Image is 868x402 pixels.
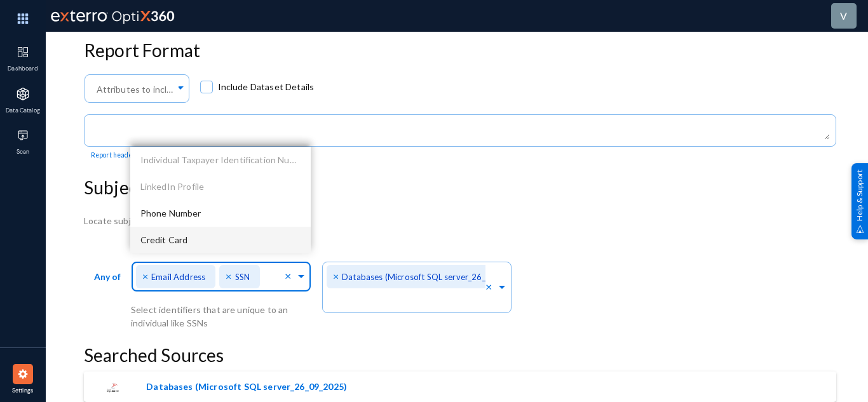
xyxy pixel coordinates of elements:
h3: Subject Data [84,177,836,199]
span: × [226,270,234,282]
span: v [840,10,847,22]
span: × [142,270,151,282]
img: icon-dashboard.svg [17,46,29,58]
span: Dashboard [3,65,44,74]
img: icon-workspace.svg [17,129,29,142]
span: Clear all [285,270,295,283]
span: SSN [235,272,250,282]
span: Email Address [151,272,205,282]
ng-dropdown-panel: Options list [130,147,311,253]
div: Help & Support [851,163,868,239]
h3: Searched Sources [84,345,836,366]
span: Phone Number [140,208,201,218]
div: Attributes to include in report... [94,78,179,101]
mat-hint: Report header [91,151,135,159]
span: Databases (Microsoft SQL server_26_09_2025) [146,380,403,393]
div: Locate subject data by searching sources [84,214,836,227]
span: Databases (Microsoft SQL server_26_09_2025) [342,272,522,282]
span: Include Dataset Details [218,77,315,97]
span: LinkedIn Profile [140,181,205,192]
button: Any of [84,265,131,298]
span: Credit Card [140,234,188,245]
p: Any of [94,265,121,288]
div: v [840,8,847,23]
img: icon-applications.svg [17,88,29,100]
img: sqlserver.png [106,380,120,394]
span: × [333,270,342,282]
img: Exterro OptiX360 [49,3,176,29]
div: Select identifiers that are unique to an individual like SSNs [131,303,322,330]
img: app launcher [4,5,42,32]
span: Data Catalog [3,107,44,116]
img: help_support.svg [856,225,864,233]
span: Clear all [485,281,496,294]
span: Individual Taxpayer Identification Number [140,154,311,165]
img: icon-settings.svg [17,368,29,380]
h3: Report Format [84,40,836,62]
span: Scan [3,148,44,157]
span: Settings [3,387,44,396]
